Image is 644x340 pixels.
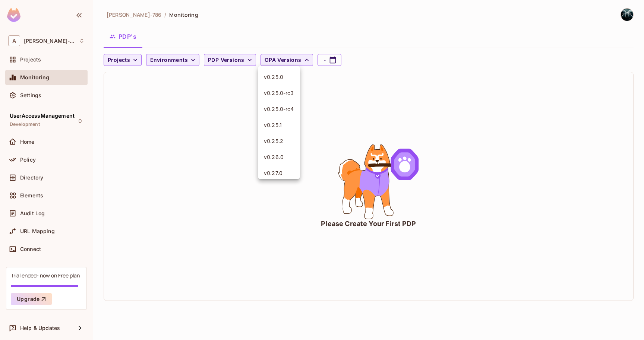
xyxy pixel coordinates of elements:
span: v0.25.2 [264,137,294,144]
span: v0.25.1 [264,121,294,128]
span: v0.27.0 [264,169,294,177]
span: v0.25.0 [264,73,294,80]
span: v0.25.0-rc4 [264,105,294,112]
span: v0.25.0-rc3 [264,89,294,96]
span: v0.26.0 [264,153,294,161]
